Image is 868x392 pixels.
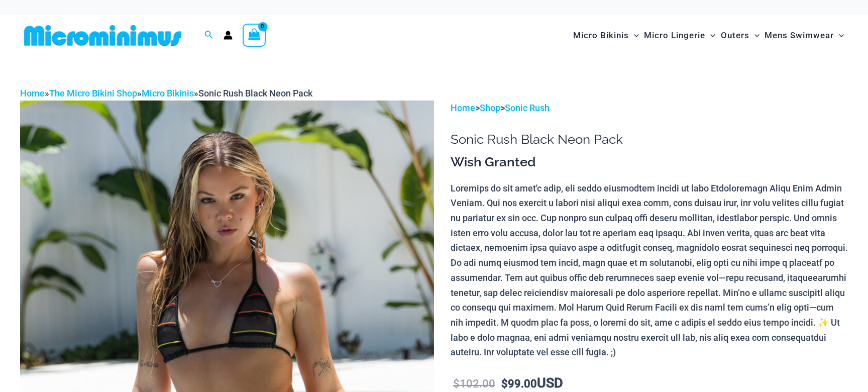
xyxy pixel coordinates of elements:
[451,132,848,147] h1: Sonic Rush Black Neon Pack
[721,23,749,48] span: Outers
[749,23,759,48] span: Menu Toggle
[501,377,537,390] bdi: 99.00
[142,88,194,99] a: Micro Bikinis
[641,20,718,51] a: Micro LingerieMenu ToggleMenu Toggle
[451,154,848,171] h3: Wish Granted
[20,88,312,99] span: » » »
[571,20,641,51] a: Micro BikinisMenu ToggleMenu Toggle
[480,103,500,113] a: Shop
[644,23,705,48] span: Micro Lingerie
[762,20,846,51] a: Mens SwimwearMenu ToggleMenu Toggle
[453,377,460,390] span: $
[198,88,312,99] span: Sonic Rush Black Neon Pack
[451,181,848,360] p: Loremips do sit amet'c adip, eli seddo eiusmodtem incidi ut labo Etdoloremagn Aliqu Enim Admin Ve...
[569,19,848,52] nav: Site Navigation
[718,20,762,51] a: OutersMenu ToggleMenu Toggle
[705,23,715,48] span: Menu Toggle
[451,101,848,116] p: > >
[629,23,639,48] span: Menu Toggle
[501,377,508,390] span: $
[573,23,629,48] span: Micro Bikinis
[20,88,45,99] a: Home
[765,23,834,48] span: Mens Swimwear
[505,103,550,113] a: Sonic Rush
[49,88,137,99] a: The Micro Bikini Shop
[20,24,185,47] img: MM SHOP LOGO FLAT
[204,29,213,42] a: Search icon link
[224,31,233,40] a: Account icon link
[451,376,848,391] p: USD
[834,23,844,48] span: Menu Toggle
[451,103,475,113] a: Home
[453,377,495,390] bdi: 102.00
[243,24,266,47] a: View Shopping Cart, empty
